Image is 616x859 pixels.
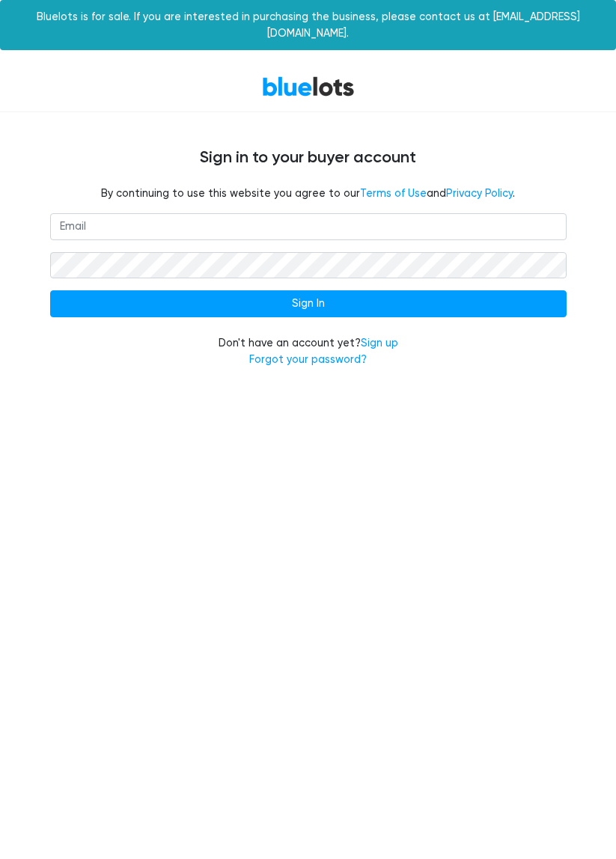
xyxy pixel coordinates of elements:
[446,187,513,200] a: Privacy Policy
[50,335,567,367] div: Don't have an account yet?
[50,186,567,202] fieldset: By continuing to use this website you agree to our and .
[50,290,567,317] input: Sign In
[249,353,367,366] a: Forgot your password?
[361,337,398,349] a: Sign up
[262,76,355,97] a: BlueLots
[50,148,567,168] h4: Sign in to your buyer account
[50,213,567,240] input: Email
[360,187,427,200] a: Terms of Use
